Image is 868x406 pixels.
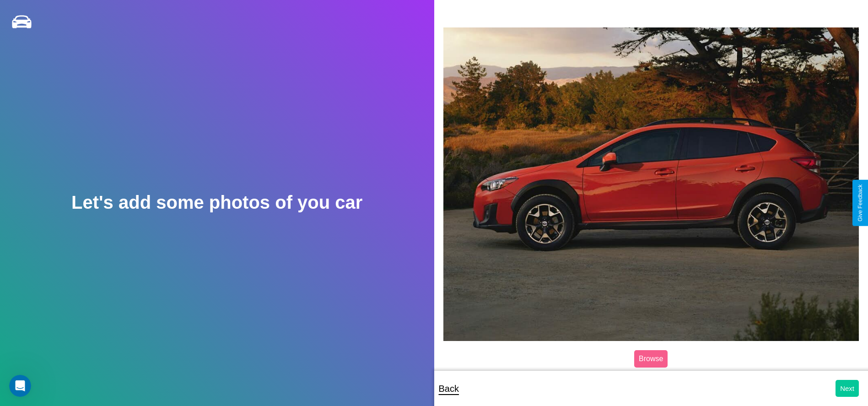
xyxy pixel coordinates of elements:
button: Next [836,380,859,397]
label: Browse [634,350,668,368]
div: Give Feedback [857,184,863,222]
h2: Let's add some photos of you car [71,192,362,213]
p: Back [439,380,459,397]
img: posted [443,27,859,341]
iframe: Intercom live chat [9,375,31,397]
